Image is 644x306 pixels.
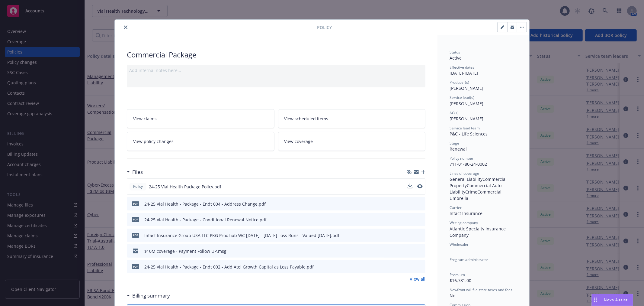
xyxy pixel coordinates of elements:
[450,131,488,137] span: P&C - Life Sciences
[450,125,480,131] span: Service lead team
[408,232,413,239] button: download file
[144,264,314,270] div: 24-25 Vial Health - Package - Endt 002 - Add Atel Growth Capital as Loss Payable.pdf
[127,132,274,151] a: View policy changes
[132,184,144,189] span: Policy
[132,233,139,237] span: pdf
[450,176,482,182] span: General Liability
[284,138,313,145] span: View coverage
[450,101,483,106] span: [PERSON_NAME]
[132,217,139,222] span: pdf
[450,272,465,277] span: Premium
[408,216,413,223] button: download file
[450,210,482,216] span: Intact Insurance
[408,264,413,270] button: download file
[149,184,221,190] span: 24-25 Vial Health Package Policy.pdf
[418,216,423,223] button: preview file
[450,205,462,210] span: Carrier
[465,189,477,195] span: Crime
[129,67,423,73] div: Add internal notes here...
[418,232,423,239] button: preview file
[408,201,413,207] button: download file
[450,287,512,292] span: Newfront will file state taxes and fees
[144,248,226,254] div: $10M coverage - Payment Follow UP.msg
[418,248,423,254] button: preview file
[450,55,462,61] span: Active
[450,247,451,253] span: -
[450,95,474,100] span: Service lead(s)
[144,201,266,207] div: 24-25 Vial Health - Package - Endt 004 - Address Change.pdf
[450,171,479,176] span: Lines of coverage
[132,264,139,269] span: pdf
[604,297,628,302] span: Nova Assist
[450,146,467,152] span: Renewal
[144,216,267,223] div: 24-25 Vial Health - Package - Conditional Renewal Notice.pdf
[450,80,469,85] span: Producer(s)
[591,294,633,306] button: Nova Assist
[408,184,412,190] button: download file
[417,184,423,188] button: preview file
[132,168,143,176] h3: Files
[127,292,170,300] div: Billing summary
[450,262,451,268] span: -
[450,183,503,195] span: Commercial Auto Liability
[127,168,143,176] div: Files
[450,50,460,55] span: Status
[284,116,328,122] span: View scheduled items
[450,293,455,298] span: No
[592,294,599,306] div: Drag to move
[450,161,487,167] span: 711-01-80-24-0002
[278,109,426,128] a: View scheduled items
[450,226,507,238] span: Atlantic Specialty Insurance Company
[278,132,426,151] a: View coverage
[450,141,459,146] span: Stage
[450,85,483,91] span: [PERSON_NAME]
[133,138,174,145] span: View policy changes
[132,292,170,300] h3: Billing summary
[317,24,332,31] span: Policy
[450,116,483,122] span: [PERSON_NAME]
[418,201,423,207] button: preview file
[417,184,423,190] button: preview file
[122,24,129,31] button: close
[144,232,339,239] div: Intact Insurance Group USA LLC PKG ProdLiab WC [DATE] - [DATE] Loss Runs - Valued [DATE].pdf
[127,109,274,128] a: View claims
[410,276,425,282] a: View all
[450,189,503,201] span: Commercial Umbrella
[127,50,425,60] div: Commercial Package
[450,278,471,283] span: $16,781.00
[450,176,508,188] span: Commercial Property
[408,248,413,254] button: download file
[450,65,517,76] div: [DATE] - [DATE]
[450,110,459,116] span: AC(s)
[450,65,474,70] span: Effective dates
[450,257,488,262] span: Program administrator
[132,201,139,206] span: pdf
[418,264,423,270] button: preview file
[133,116,157,122] span: View claims
[408,184,412,188] button: download file
[450,242,469,247] span: Wholesaler
[450,156,473,161] span: Policy number
[450,220,478,225] span: Writing company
